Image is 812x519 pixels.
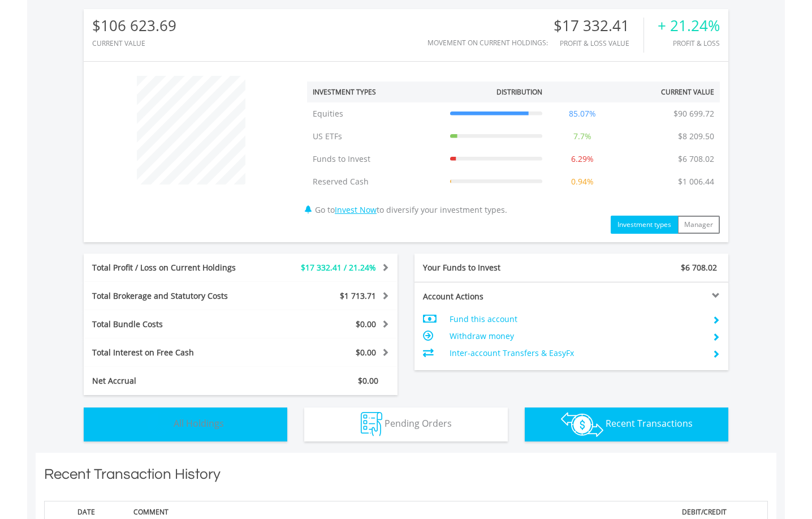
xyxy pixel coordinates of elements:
[681,262,717,273] span: $6 708.02
[677,216,720,234] button: Manager
[548,102,617,125] td: 85.07%
[307,170,444,193] td: Reserved Cash
[672,170,720,193] td: $1 006.44
[672,148,720,170] td: $6 708.02
[174,417,224,430] span: All Holdings
[672,125,720,148] td: $8 209.50
[525,408,728,441] button: Recent Transactions
[554,18,643,34] div: $17 332.41
[496,87,542,97] div: Distribution
[307,102,444,125] td: Equities
[548,148,617,170] td: 6.29%
[414,291,572,302] div: Account Actions
[84,408,287,441] button: All Holdings
[450,328,703,345] td: Withdraw money
[385,417,452,430] span: Pending Orders
[616,82,720,102] th: Current Value
[340,290,376,301] span: $1 713.71
[414,262,572,273] div: Your Funds to Invest
[658,18,720,34] div: + 21.24%
[92,40,176,47] div: CURRENT VALUE
[548,170,617,193] td: 0.94%
[658,40,720,47] div: Profit & Loss
[301,262,376,273] span: $17 332.41 / 21.24%
[84,319,267,330] div: Total Bundle Costs
[606,417,693,430] span: Recent Transactions
[84,347,267,358] div: Total Interest on Free Cash
[299,70,728,234] div: Go to to diversify your investment types.
[450,345,703,362] td: Inter-account Transfers & EasyFx
[668,102,720,125] td: $90 699.72
[427,39,548,46] div: Movement on Current Holdings:
[84,290,267,302] div: Total Brokerage and Statutory Costs
[147,412,171,436] img: holdings-wht.png
[84,262,267,273] div: Total Profit / Loss on Current Holdings
[307,148,444,170] td: Funds to Invest
[84,375,267,387] div: Net Accrual
[450,311,703,328] td: Fund this account
[304,408,508,441] button: Pending Orders
[358,375,378,386] span: $0.00
[356,347,376,358] span: $0.00
[561,412,603,437] img: transactions-zar-wht.png
[356,319,376,329] span: $0.00
[361,412,382,436] img: pending_instructions-wht.png
[554,40,643,47] div: Profit & Loss Value
[307,125,444,148] td: US ETFs
[92,18,176,34] div: $106 623.69
[548,125,617,148] td: 7.7%
[307,82,444,102] th: Investment Types
[44,464,768,490] h1: Recent Transaction History
[611,216,678,234] button: Investment types
[335,204,377,215] a: Invest Now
